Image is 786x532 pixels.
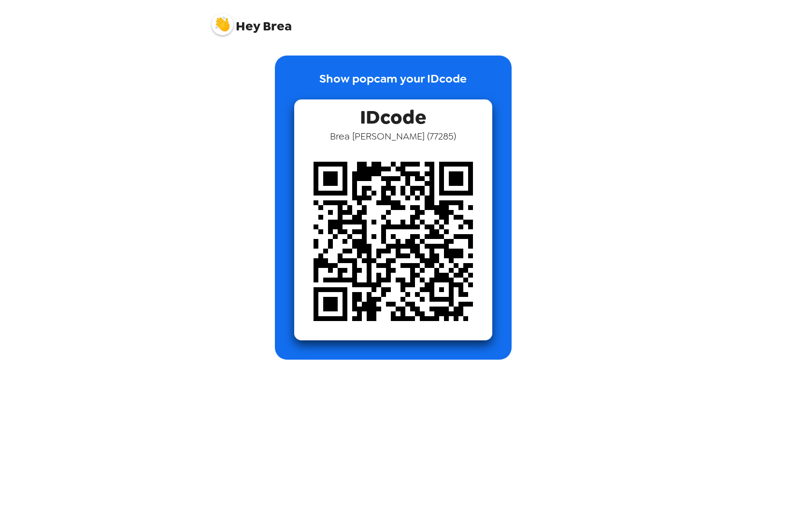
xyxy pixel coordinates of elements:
img: profile pic [212,14,233,35]
span: Brea [212,9,292,33]
p: Show popcam your IDcode [319,70,467,99]
span: Brea [PERSON_NAME] ( 77285 ) [330,130,456,142]
span: Hey [236,17,260,35]
img: qr code [294,142,492,340]
span: IDcode [360,99,426,130]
